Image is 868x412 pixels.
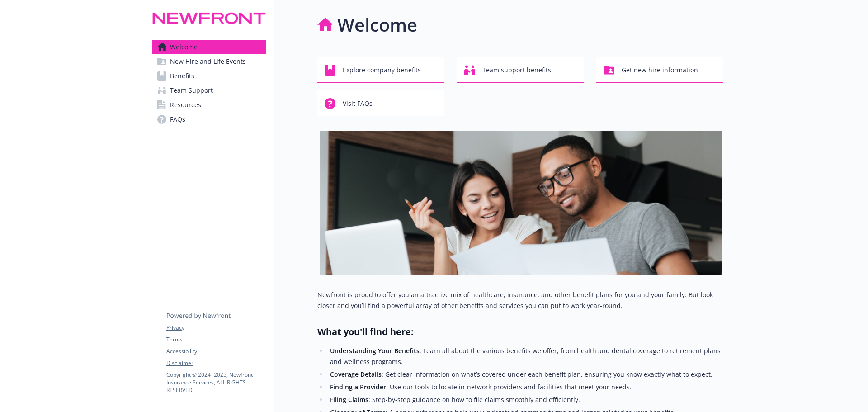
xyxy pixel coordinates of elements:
strong: Coverage Details [330,370,382,379]
a: Accessibility [166,347,266,355]
h1: Welcome [337,11,417,38]
span: Resources [170,98,201,112]
a: Privacy [166,324,266,332]
strong: Filing Claims [330,395,368,404]
li: : Get clear information on what’s covered under each benefit plan, ensuring you know exactly what... [327,369,723,380]
strong: Understanding Your Benefits [330,346,420,355]
button: Visit FAQs [317,90,444,116]
span: Visit FAQs [343,95,373,112]
strong: Finding a Provider [330,383,386,391]
span: Team Support [170,83,213,98]
a: Benefits [152,69,266,83]
span: Get new hire information [622,62,698,79]
li: : Step-by-step guidance on how to file claims smoothly and efficiently. [327,394,723,405]
a: FAQs [152,112,266,127]
span: Welcome [170,40,198,54]
li: : Use our tools to locate in-network providers and facilities that meet your needs. [327,382,723,393]
span: New Hire and Life Events [170,54,246,69]
p: Newfront is proud to offer you an attractive mix of healthcare, insurance, and other benefit plan... [317,289,723,311]
li: : Learn all about the various benefits we offer, from health and dental coverage to retirement pl... [327,346,723,367]
button: Team support benefits [457,57,584,83]
a: Disclaimer [166,359,266,367]
a: Terms [166,336,266,344]
a: Resources [152,98,266,112]
a: Welcome [152,40,266,54]
p: Copyright © 2024 - 2025 , Newfront Insurance Services, ALL RIGHTS RESERVED [166,371,266,394]
span: Benefits [170,69,194,83]
button: Explore company benefits [317,57,444,83]
button: Get new hire information [596,57,723,83]
span: Team support benefits [482,62,551,79]
a: New Hire and Life Events [152,54,266,69]
span: Explore company benefits [343,62,421,79]
a: Team Support [152,83,266,98]
h2: What you'll find here: [317,326,723,338]
img: overview page banner [320,131,722,275]
span: FAQs [170,112,185,127]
